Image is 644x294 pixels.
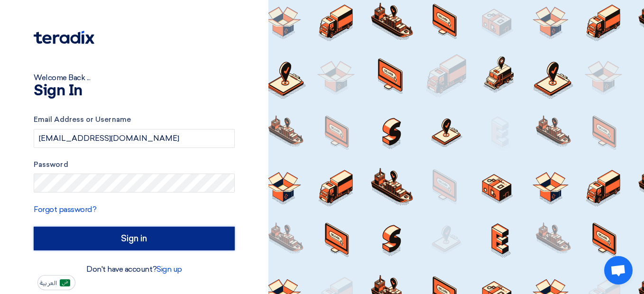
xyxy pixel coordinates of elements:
h1: Sign In [34,83,235,99]
div: Don't have account? [34,264,235,275]
a: Forgot password? [34,205,96,214]
label: Password [34,159,235,170]
img: ar-AR.png [60,279,70,286]
label: Email Address or Username [34,114,235,125]
input: Enter your business email or username [34,129,235,148]
div: Open chat [604,256,633,285]
div: Welcome Back ... [34,72,235,83]
img: Teradix logo [34,31,94,44]
span: العربية [40,280,57,286]
a: Sign up [156,265,182,274]
button: العربية [37,275,75,290]
input: Sign in [34,227,235,250]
